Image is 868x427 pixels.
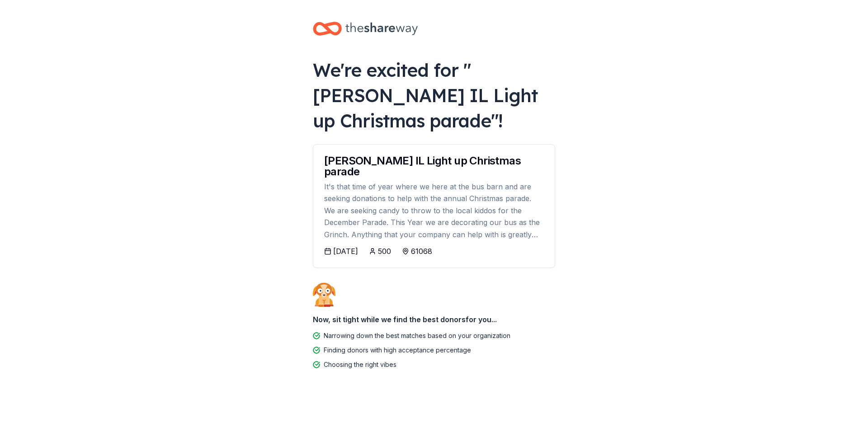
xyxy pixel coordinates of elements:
[313,57,555,133] div: We're excited for " [PERSON_NAME] IL Light up Christmas parade "!
[324,359,396,370] div: Choosing the right vibes
[324,345,471,356] div: Finding donors with high acceptance percentage
[324,155,544,177] div: [PERSON_NAME] IL Light up Christmas parade
[324,181,544,240] div: It's that time of year where we here at the bus barn and are seeking donations to help with the a...
[313,282,335,307] img: Dog waiting patiently
[324,330,510,341] div: Narrowing down the best matches based on your organization
[333,246,358,257] div: [DATE]
[313,310,555,328] div: Now, sit tight while we find the best donors for you...
[378,246,391,257] div: 500
[411,246,432,257] div: 61068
